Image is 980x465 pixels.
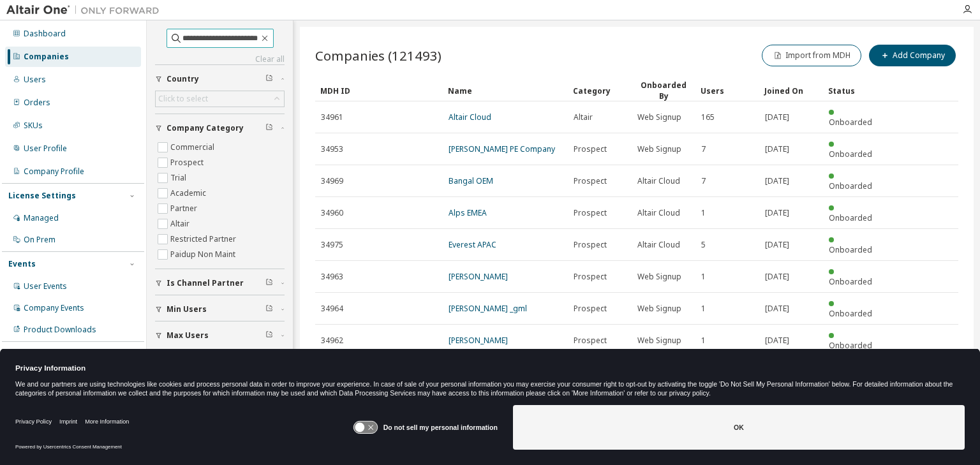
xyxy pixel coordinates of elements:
[170,186,209,201] label: Academic
[829,340,872,351] span: Onboarded
[24,281,67,292] div: User Events
[24,303,84,313] div: Company Events
[829,276,872,287] span: Onboarded
[574,208,607,218] span: Prospect
[265,278,273,288] span: Clear filter
[701,304,706,314] span: 1
[701,112,715,122] span: 165
[574,144,607,154] span: Prospect
[829,212,872,223] span: Onboarded
[265,123,273,133] span: Clear filter
[574,336,607,346] span: Prospect
[765,272,789,282] span: [DATE]
[24,144,67,154] div: User Profile
[637,144,681,154] span: Web Signup
[829,181,872,191] span: Onboarded
[24,235,56,245] div: On Prem
[765,240,789,250] span: [DATE]
[637,240,680,250] span: Altair Cloud
[167,304,207,314] span: Min Users
[574,272,607,282] span: Prospect
[573,80,627,101] div: Category
[701,336,706,346] span: 1
[321,336,343,346] span: 34962
[167,278,244,288] span: Is Channel Partner
[8,259,36,269] div: Events
[449,175,493,186] a: Bangal OEM
[170,247,238,262] label: Paidup Non Maint
[449,144,555,154] a: [PERSON_NAME] PE Company
[637,112,681,122] span: Web Signup
[701,240,706,250] span: 5
[574,304,607,314] span: Prospect
[156,91,284,107] div: Click to select
[315,47,442,64] span: Companies (121493)
[170,201,200,216] label: Partner
[170,216,192,232] label: Altair
[637,80,690,101] div: Onboarded By
[829,244,872,255] span: Onboarded
[574,112,593,122] span: Altair
[321,272,343,282] span: 34963
[265,74,273,84] span: Clear filter
[170,140,217,155] label: Commercial
[265,330,273,341] span: Clear filter
[24,213,59,223] div: Managed
[155,54,285,64] a: Clear all
[167,330,209,341] span: Max Users
[449,271,508,282] a: [PERSON_NAME]
[321,112,343,122] span: 34961
[321,144,343,154] span: 34953
[155,65,285,93] button: Country
[24,98,50,108] div: Orders
[701,144,706,154] span: 7
[170,232,239,247] label: Restricted Partner
[765,144,789,154] span: [DATE]
[762,45,861,66] button: Import from MDH
[321,176,343,186] span: 34969
[701,272,706,282] span: 1
[829,149,872,159] span: Onboarded
[320,80,438,101] div: MDH ID
[829,308,872,319] span: Onboarded
[321,240,343,250] span: 34975
[701,208,706,218] span: 1
[637,336,681,346] span: Web Signup
[155,295,285,323] button: Min Users
[167,74,199,84] span: Country
[765,336,789,346] span: [DATE]
[170,155,206,170] label: Prospect
[6,4,166,17] img: Altair One
[24,75,46,85] div: Users
[155,321,285,350] button: Max Users
[449,112,491,122] a: Altair Cloud
[765,112,789,122] span: [DATE]
[765,176,789,186] span: [DATE]
[24,121,43,131] div: SKUs
[265,304,273,314] span: Clear filter
[829,117,872,128] span: Onboarded
[637,176,680,186] span: Altair Cloud
[637,272,681,282] span: Web Signup
[167,123,244,133] span: Company Category
[828,80,882,101] div: Status
[765,208,789,218] span: [DATE]
[24,325,96,335] div: Product Downloads
[24,52,69,62] div: Companies
[8,191,76,201] div: License Settings
[574,176,607,186] span: Prospect
[869,45,956,66] button: Add Company
[448,80,563,101] div: Name
[449,207,487,218] a: Alps EMEA
[170,170,189,186] label: Trial
[24,166,84,177] div: Company Profile
[321,304,343,314] span: 34964
[764,80,818,101] div: Joined On
[701,176,706,186] span: 7
[449,303,527,314] a: [PERSON_NAME] _gml
[574,240,607,250] span: Prospect
[321,208,343,218] span: 34960
[765,304,789,314] span: [DATE]
[637,304,681,314] span: Web Signup
[155,114,285,142] button: Company Category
